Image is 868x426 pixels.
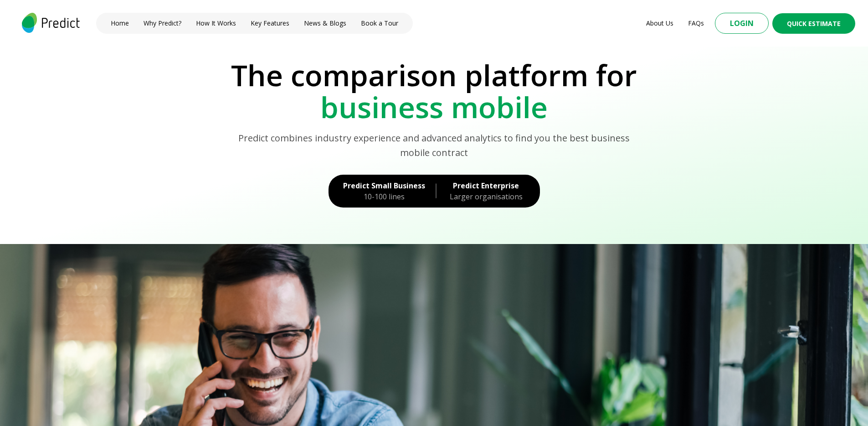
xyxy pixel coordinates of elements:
a: Home [111,19,129,28]
button: Quick Estimate [772,13,855,34]
a: About Us [646,19,673,28]
a: Why Predict? [144,19,181,28]
img: logo [20,13,82,33]
a: Key Features [251,19,289,28]
button: Login [715,13,769,34]
a: Predict Small Business10-100 lines [329,175,427,208]
a: How It Works [196,19,236,28]
a: Predict EnterpriseLarger organisations [445,175,540,208]
div: Larger organisations [447,191,525,202]
a: News & Blogs [304,19,346,28]
p: business mobile [13,91,855,123]
div: Predict Small Business [343,180,425,191]
div: Predict Enterprise [447,180,525,191]
a: FAQs [688,19,704,28]
a: Book a Tour [361,19,398,28]
div: 10-100 lines [343,191,425,202]
p: Predict combines industry experience and advanced analytics to find you the best business mobile ... [223,131,645,160]
p: The comparison platform for [13,59,855,91]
